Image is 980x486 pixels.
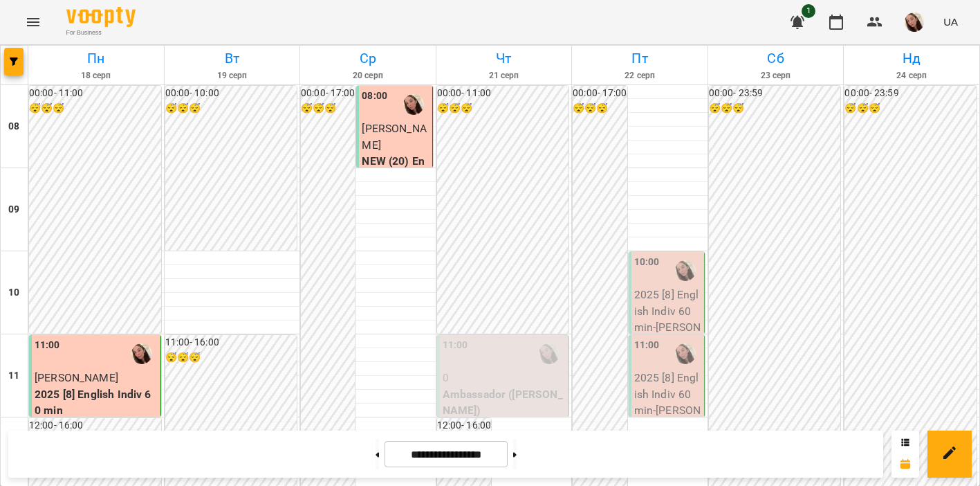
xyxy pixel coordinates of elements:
img: Біла Євгенія Олександрівна (а) [675,260,696,281]
label: 10:00 [634,255,660,270]
img: 8e00ca0478d43912be51e9823101c125.jpg [905,12,924,32]
h6: Чт [438,48,570,69]
h6: 09 [8,202,19,217]
p: Ambassador ([PERSON_NAME]) [443,386,566,419]
img: Біла Євгенія Олександрівна (а) [675,343,696,364]
h6: 08 [8,119,19,134]
h6: Пн [30,48,162,69]
h6: 😴😴😴 [573,101,627,116]
span: [PERSON_NAME] [362,122,426,152]
h6: 11:00 - 16:00 [165,335,297,350]
p: 0 [443,370,566,386]
img: Voopty Logo [66,7,136,27]
p: 2025 [8] English Indiv 60 min [35,386,158,419]
h6: Пт [574,48,705,69]
h6: 24 серп [846,69,977,82]
label: 08:00 [362,89,387,104]
h6: 00:00 - 17:00 [301,86,355,101]
h6: 😴😴😴 [844,101,977,116]
h6: 00:00 - 17:00 [573,86,627,101]
span: UA [943,15,958,29]
h6: 00:00 - 23:59 [844,86,977,101]
h6: Вт [167,48,298,69]
label: 11:00 [634,338,660,353]
h6: Нд [846,48,977,69]
h6: 00:00 - 23:59 [709,86,841,101]
h6: 21 серп [438,69,570,82]
h6: 😴😴😴 [301,101,355,116]
img: Біла Євгенія Олександрівна (а) [403,94,424,115]
span: 1 [802,4,815,18]
img: Біла Євгенія Олександрівна (а) [131,343,152,364]
img: Біла Євгенія Олександрівна (а) [539,343,560,364]
h6: 😴😴😴 [165,101,297,116]
span: [PERSON_NAME] [35,371,118,384]
p: 2025 [8] English Indiv 60 min - [PERSON_NAME] [634,287,701,352]
h6: 😴😴😴 [437,101,569,116]
h6: 19 серп [167,69,298,82]
h6: 00:00 - 10:00 [165,86,297,101]
h6: 12:00 - 16:00 [437,418,491,433]
h6: 00:00 - 11:00 [437,86,569,101]
p: NEW (20) English Indiv 60 min [362,153,429,202]
h6: Ср [302,48,434,69]
h6: 😴😴😴 [165,350,297,366]
button: Menu [17,6,50,39]
button: UA [938,9,963,35]
h6: 10 [8,285,19,300]
h6: 20 серп [302,69,434,82]
h6: 22 серп [574,69,705,82]
h6: Сб [710,48,842,69]
label: 11:00 [35,338,60,353]
h6: 😴😴😴 [709,101,841,116]
h6: 12:00 - 16:00 [29,418,161,433]
span: For Business [66,28,136,37]
h6: 11 [8,368,19,384]
h6: 23 серп [710,69,842,82]
h6: 😴😴😴 [29,101,161,116]
p: 2025 [8] English Indiv 60 min - [PERSON_NAME] [634,370,701,435]
h6: 18 серп [30,69,162,82]
label: 11:00 [443,338,468,353]
h6: 00:00 - 11:00 [29,86,161,101]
